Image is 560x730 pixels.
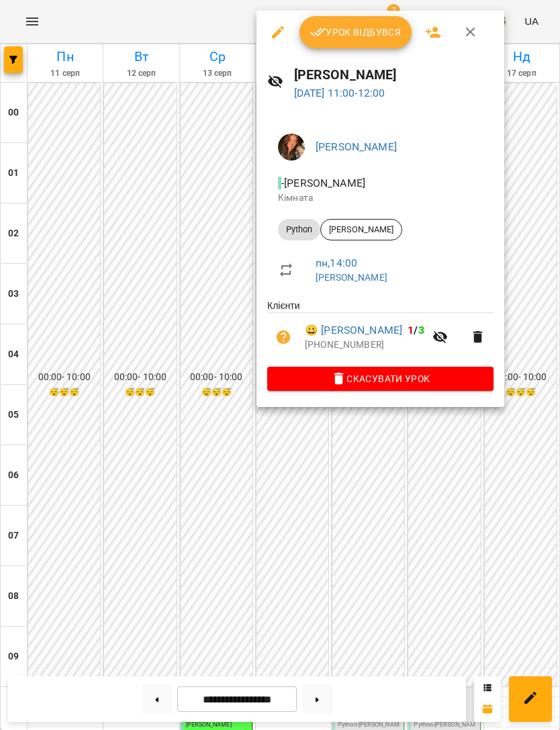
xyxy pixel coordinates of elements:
span: 3 [418,324,424,336]
b: / [408,324,424,336]
button: Скасувати Урок [267,367,494,391]
button: Візит ще не сплачено. Додати оплату? [267,321,299,353]
span: - [PERSON_NAME] [278,177,368,189]
span: Урок відбувся [310,24,402,40]
span: [PERSON_NAME] [321,224,402,236]
a: 😀 [PERSON_NAME] [305,322,402,338]
img: ab4009e934c7439b32ac48f4cd77c683.jpg [278,134,305,161]
button: Урок відбувся [299,16,412,48]
a: пн , 14:00 [316,257,357,269]
span: 1 [408,324,414,336]
span: Python [278,224,320,236]
a: [PERSON_NAME] [316,140,397,153]
p: Кімната [278,191,483,205]
div: [PERSON_NAME] [320,219,402,240]
p: [PHONE_NUMBER] [305,338,424,352]
a: [DATE] 11:00-12:00 [294,87,385,99]
span: Скасувати Урок [278,371,483,387]
a: [PERSON_NAME] [316,272,387,283]
h6: [PERSON_NAME] [294,64,494,85]
ul: Клієнти [267,299,494,366]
